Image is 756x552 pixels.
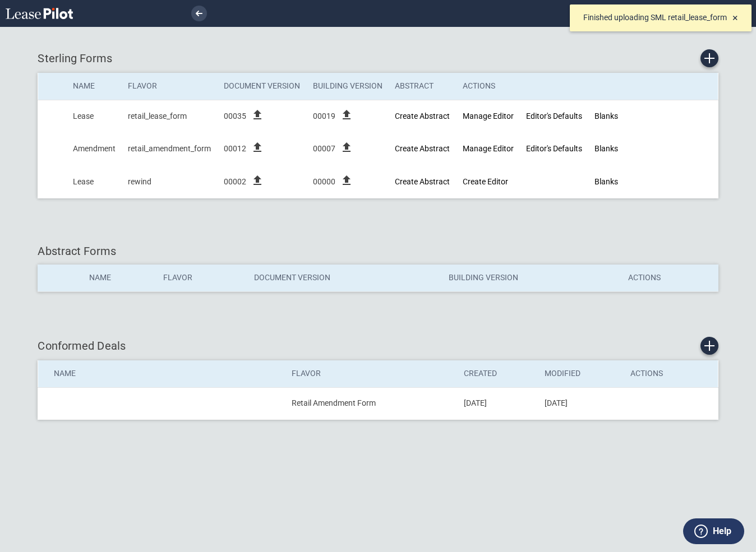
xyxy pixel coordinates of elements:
td: [DATE] [456,387,537,419]
label: file_upload [340,180,353,189]
div: Abstract Forms [38,243,718,259]
th: Document Version [216,73,305,100]
i: file_upload [340,108,353,122]
a: Blanks [594,144,618,153]
span: × [732,12,738,24]
td: rewind [120,165,216,198]
a: Editor's Defaults [526,144,582,153]
td: Retail Amendment Form [284,387,457,419]
a: Create new Form [700,49,718,67]
i: file_upload [340,174,353,187]
label: file_upload [340,147,353,156]
tr: Created At: 2025-01-09T12:48:09-05:00; Updated At: 2025-01-09T12:55:07-05:00 [38,165,718,198]
th: Actions [455,73,518,100]
span: Finished uploading SML retail_lease_form [583,12,727,24]
span: 00002 [224,177,246,188]
label: file_upload [251,114,264,123]
span: 00035 [224,111,246,122]
td: [DATE] [537,387,623,419]
td: Lease [65,165,120,198]
td: retail_lease_form [120,100,216,133]
td: Lease [65,100,120,133]
a: Create new Abstract [395,144,450,153]
i: file_upload [340,141,353,154]
th: Flavor [120,73,216,100]
tr: Created At: 2025-08-15T16:09:43-04:00; Updated At: 2025-08-26T17:16:54-04:00 [38,133,718,166]
th: Created [456,360,537,387]
a: Blanks [594,112,618,120]
div: Sterling Forms [38,49,718,67]
a: Blanks [594,177,618,186]
span: 00012 [224,143,246,155]
th: Name [81,265,156,291]
i: file_upload [251,141,264,154]
th: Actions [623,360,718,387]
th: Building Version [441,265,620,291]
a: Create new Abstract [395,112,450,120]
th: Abstract [387,73,454,100]
a: Create Editor [463,177,508,186]
a: Create new Abstract [395,177,450,186]
span: 00000 [313,177,335,188]
a: Manage Editor [463,144,514,153]
a: Create new conformed deal [700,337,718,355]
label: Help [713,524,731,539]
a: Manage Editor [463,112,514,120]
th: Flavor [284,360,457,387]
td: retail_amendment_form [120,133,216,166]
span: 00007 [313,143,335,155]
span: 00019 [313,111,335,122]
label: file_upload [251,147,264,156]
tr: Created At: 2025-10-03T13:50:10-04:00; Updated At: 2025-10-03T13:50:10-04:00 [38,100,718,133]
th: Modified [537,360,623,387]
th: Name [38,360,284,387]
button: Help [683,518,744,544]
div: Conformed Deals [38,337,718,355]
a: Editor's Defaults [526,112,582,120]
th: Document Version [246,265,441,291]
th: Building Version [305,73,388,100]
label: file_upload [340,114,353,123]
th: Flavor [155,265,246,291]
i: file_upload [251,108,264,122]
th: Actions [620,265,718,291]
td: Amendment [65,133,120,166]
label: file_upload [251,180,264,189]
th: Name [65,73,120,100]
i: file_upload [251,174,264,187]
